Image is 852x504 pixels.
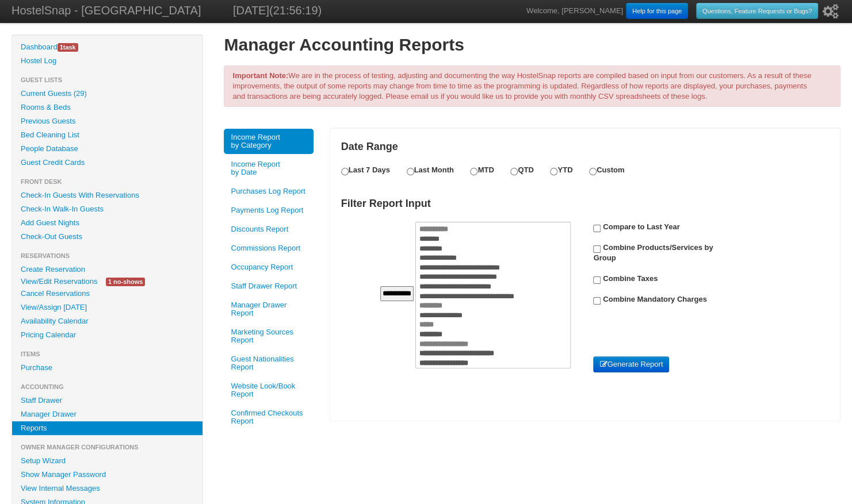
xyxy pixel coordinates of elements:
a: Website Look/Book Report [224,378,314,403]
h3: Filter Report Input [341,196,746,211]
a: Reports [12,421,203,435]
i: Setup Wizard [823,4,839,19]
a: Generate Report [593,356,669,372]
div: We are in the process of testing, adjusting and documenting the way HostelSnap reports are compil... [224,66,840,107]
a: Cancel Reservations [12,287,203,301]
a: Income Reportby Category [224,129,314,154]
a: View/Edit Reservations [12,275,106,287]
a: Income Reportby Date [224,156,314,181]
span: task [58,43,78,52]
a: Check-In Walk-In Guests [12,202,203,216]
b: Combine Mandatory Charges [603,295,707,303]
li: Front Desk [12,175,203,188]
a: Discounts Report [224,221,314,238]
a: Guest Nationalities Report [224,351,314,376]
a: Create Reservation [12,263,203,276]
a: Guest Credit Cards [12,156,203,170]
b: Compare to Last Year [603,222,679,231]
a: Occupancy Report [224,259,314,276]
a: People Database [12,142,203,156]
strong: Important Note: [232,71,288,80]
a: Hostel Log [12,54,203,68]
b: YTD [557,166,572,174]
h3: Date Range [341,139,746,155]
b: MTD [477,166,494,174]
a: Show Manager Password [12,468,203,482]
a: Add Guest Nights [12,216,203,230]
a: Staff Drawer [12,394,203,407]
li: Reservations [12,249,203,263]
a: Questions, Feature Requests or Bugs? [696,3,818,19]
b: QTD [518,166,533,174]
a: Rooms & Beds [12,101,203,114]
h1: Manager Accounting Reports [224,34,840,55]
b: Combine Taxes [603,274,658,283]
a: Pricing Calendar [12,328,203,342]
a: Purchases Log Report [224,183,314,200]
a: Current Guests (29) [12,87,203,101]
a: Marketing Sources Report [224,324,314,349]
a: Help for this page [626,3,688,19]
a: Commissions Report [224,240,314,257]
a: Setup Wizard [12,454,203,468]
a: View Internal Messages [12,482,203,495]
li: Items [12,347,203,361]
span: 1 no-shows [106,278,145,286]
span: (21:56:19) [269,4,322,17]
b: Combine Products/Services by Group [593,243,713,262]
a: 1 no-shows [97,275,154,287]
a: Manager Drawer [12,407,203,421]
b: Last 7 Days [349,166,390,174]
li: Owner Manager Configurations [12,440,203,454]
li: Accounting [12,380,203,394]
a: View/Assign [DATE] [12,301,203,314]
a: Dashboard1task [12,40,203,54]
a: Check-In Guests With Reservations [12,188,203,202]
a: Staff Drawer Report [224,278,314,295]
li: Guest Lists [12,73,203,87]
a: Confirmed Checkouts Report [224,405,314,430]
a: Previous Guests [12,114,203,128]
a: Availability Calendar [12,314,203,328]
a: Payments Log Report [224,202,314,219]
a: Bed Cleaning List [12,128,203,142]
a: Purchase [12,361,203,375]
a: Manager Drawer Report [224,297,314,322]
span: 1 [60,44,63,51]
b: Custom [597,166,624,174]
a: Check-Out Guests [12,230,203,244]
b: Last Month [414,166,454,174]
